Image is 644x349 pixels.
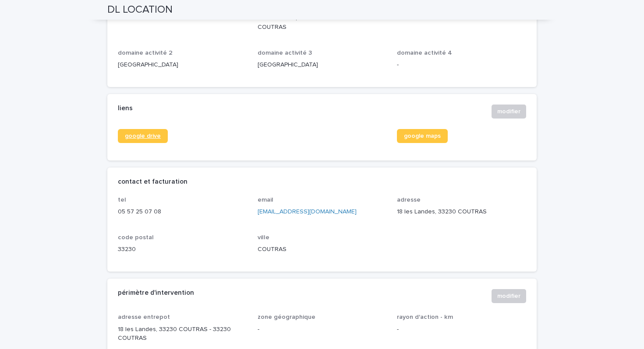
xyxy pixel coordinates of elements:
h2: contact et facturation [118,178,188,186]
button: modifier [492,105,526,119]
span: adresse entrepot [118,314,170,320]
span: rayon d'action - km [397,314,453,320]
span: modifier [497,292,520,300]
p: [GEOGRAPHIC_DATA] [118,60,247,70]
span: zone géographique [258,314,315,320]
p: [GEOGRAPHIC_DATA] [258,60,387,70]
p: - [397,60,526,70]
p: 33230 [118,245,247,254]
a: google maps [397,129,448,143]
p: 18 les Landes, 33230 COUTRAS - 33230 COUTRAS [118,325,247,343]
h2: liens [118,105,133,112]
p: 05 57 25 07 08 [118,207,247,216]
span: ville [258,234,269,241]
span: email [258,197,273,203]
span: domaine activité 2 [118,50,173,56]
button: modifier [492,289,526,303]
p: COUTRAS [258,245,387,254]
span: modifier [497,107,520,116]
span: tel [118,197,126,203]
p: 18 les Landes, 33230 COUTRAS [397,207,526,216]
p: 18 les Landes, 33230 COUTRAS - 33230 COUTRAS [258,14,387,32]
p: - [397,325,526,334]
span: google drive [125,133,161,139]
h2: DL LOCATION [107,3,173,16]
span: google maps [404,133,441,139]
span: domaine activité 4 [397,50,452,56]
span: code postal [118,234,154,241]
span: domaine activité 3 [258,50,312,56]
h2: périmètre d'intervention [118,289,194,297]
a: [EMAIL_ADDRESS][DOMAIN_NAME] [258,209,357,215]
span: adresse [397,197,421,203]
p: - [258,325,387,334]
a: google drive [118,129,168,143]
